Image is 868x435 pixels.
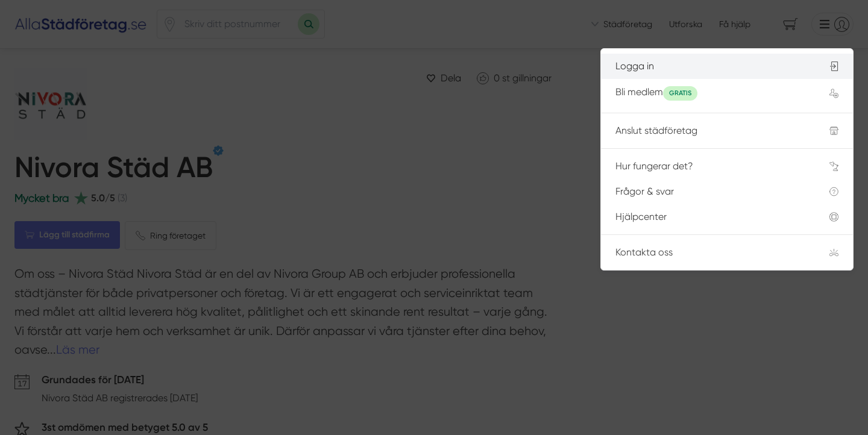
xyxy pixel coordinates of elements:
[615,161,800,172] div: Hur fungerar det?
[663,86,697,101] span: GRATIS
[615,125,800,136] div: Anslut städföretag
[615,186,800,197] div: Frågor & svar
[615,211,800,222] div: Hjälpcenter
[615,61,800,72] div: Logga in
[615,86,800,101] div: Bli medlem
[615,247,800,258] div: Kontakta oss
